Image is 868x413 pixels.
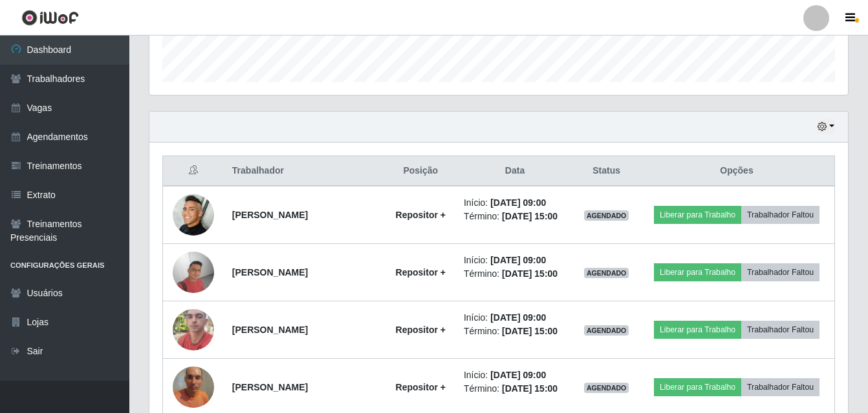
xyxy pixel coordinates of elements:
[464,196,566,210] li: Início:
[21,10,79,26] img: CoreUI Logo
[464,382,566,396] li: Término:
[464,267,566,281] li: Término:
[232,210,308,220] strong: [PERSON_NAME]
[464,368,566,382] li: Início:
[232,325,308,335] strong: [PERSON_NAME]
[654,378,741,396] button: Liberar para Trabalho
[396,267,446,277] strong: Repositor +
[502,211,558,221] time: [DATE] 15:00
[502,326,558,336] time: [DATE] 15:00
[584,268,629,278] span: AGENDADO
[464,254,566,267] li: Início:
[741,321,819,339] button: Trabalhador Faltou
[173,252,214,293] img: 1710898857944.jpeg
[584,210,629,221] span: AGENDADO
[232,382,308,392] strong: [PERSON_NAME]
[173,302,214,357] img: 1745337138918.jpeg
[654,321,741,339] button: Liberar para Trabalho
[502,383,558,394] time: [DATE] 15:00
[396,382,446,392] strong: Repositor +
[232,267,308,277] strong: [PERSON_NAME]
[490,255,546,265] time: [DATE] 09:00
[490,312,546,323] time: [DATE] 09:00
[385,156,456,186] th: Posição
[396,210,446,220] strong: Repositor +
[654,206,741,224] button: Liberar para Trabalho
[173,194,214,236] img: 1690477066361.jpeg
[741,263,819,281] button: Trabalhador Faltou
[741,378,819,396] button: Trabalhador Faltou
[741,206,819,224] button: Trabalhador Faltou
[464,210,566,223] li: Término:
[584,325,629,336] span: AGENDADO
[502,268,558,279] time: [DATE] 15:00
[456,156,574,186] th: Data
[464,325,566,338] li: Término:
[464,311,566,325] li: Início:
[396,325,446,335] strong: Repositor +
[584,383,629,393] span: AGENDADO
[654,263,741,281] button: Liberar para Trabalho
[490,370,546,380] time: [DATE] 09:00
[224,156,385,186] th: Trabalhador
[639,156,834,186] th: Opções
[574,156,639,186] th: Status
[490,197,546,208] time: [DATE] 09:00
